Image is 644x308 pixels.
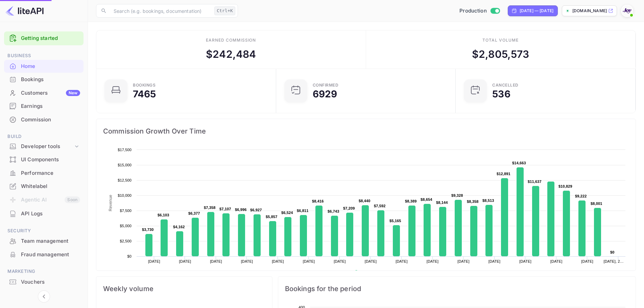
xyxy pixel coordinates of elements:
text: Revenue [108,195,113,211]
a: Team management [4,235,84,247]
text: $0 [610,250,615,254]
span: Marketing [4,268,84,275]
text: [DATE] [334,259,346,263]
div: Performance [21,169,80,177]
text: $6,524 [281,211,293,215]
text: [DATE] [365,259,377,263]
text: $0 [127,254,132,258]
button: Collapse navigation [38,290,50,303]
text: $6,377 [188,211,200,215]
text: [DATE] [396,259,408,263]
text: $10,000 [118,193,132,197]
a: Whitelabel [4,180,84,192]
text: $2,500 [120,239,132,243]
a: Getting started [21,34,80,42]
div: Performance [4,167,84,180]
text: $17,500 [118,148,132,152]
text: [DATE] [303,259,315,263]
text: $7,209 [343,206,355,210]
text: $11,637 [528,180,542,184]
text: $5,165 [389,219,401,223]
img: With Joy [622,5,633,16]
div: Fraud management [21,251,80,259]
span: Production [459,7,487,15]
text: [DATE] [241,259,253,263]
text: $9,222 [575,194,587,198]
text: [DATE] [550,259,563,263]
input: Search (e.g. bookings, documentation) [110,4,212,18]
text: $7,500 [120,209,132,213]
text: $8,513 [482,198,494,203]
div: API Logs [21,210,80,218]
div: Customers [21,89,80,97]
div: Developer tools [4,141,84,152]
div: Bookings [133,83,156,87]
text: [DATE] [427,259,439,263]
div: 6929 [313,89,337,99]
div: Home [21,63,80,70]
text: $6,103 [158,213,169,217]
div: Click to change the date range period [508,5,558,16]
a: Earnings [4,100,84,112]
div: 7465 [133,89,156,99]
text: $7,592 [374,204,386,208]
text: $12,891 [497,172,510,176]
div: Whitelabel [21,183,80,190]
text: $12,500 [118,178,132,182]
text: $15,000 [118,163,132,167]
div: Developer tools [21,143,73,150]
div: Total volume [482,37,519,43]
img: LiteAPI logo [5,5,44,16]
text: $6,927 [250,208,262,212]
text: [DATE] [179,259,191,263]
text: $8,416 [312,199,324,203]
text: $6,811 [297,209,309,213]
span: Security [4,227,84,235]
div: Getting started [4,31,84,45]
div: Home [4,60,84,73]
text: $8,144 [436,200,448,205]
a: CustomersNew [4,87,84,99]
a: Bookings [4,73,84,86]
text: $7,358 [204,206,216,210]
text: [DATE] [210,259,222,263]
text: $7,107 [219,207,231,211]
text: $5,000 [120,224,132,228]
div: $ 242,484 [206,47,256,62]
text: $10,829 [558,184,572,188]
text: [DATE] [519,259,531,263]
div: UI Components [21,156,80,164]
div: Earnings [21,102,80,110]
text: $9,328 [451,193,463,197]
div: Confirmed [313,83,339,87]
div: $ 2,805,573 [472,47,529,62]
a: API Logs [4,207,84,220]
div: API Logs [4,207,84,220]
div: New [66,90,80,96]
text: $6,996 [235,208,247,212]
a: Commission [4,113,84,126]
text: $8,358 [467,199,479,204]
text: [DATE] [148,259,160,263]
span: Weekly volume [103,283,265,294]
text: $8,001 [591,202,602,206]
a: Performance [4,167,84,179]
div: CANCELLED [492,83,519,87]
div: Earnings [4,100,84,113]
a: Home [4,60,84,72]
span: Bookings for the period [285,283,629,294]
text: [DATE] [457,259,470,263]
div: [DATE] — [DATE] [520,8,553,14]
text: [DATE] [581,259,593,263]
div: Vouchers [21,278,80,286]
text: $6,743 [328,209,339,213]
div: 536 [492,89,510,99]
p: [DOMAIN_NAME] [572,8,607,14]
div: Team management [21,237,80,245]
span: Build [4,133,84,140]
text: $8,440 [359,199,371,203]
